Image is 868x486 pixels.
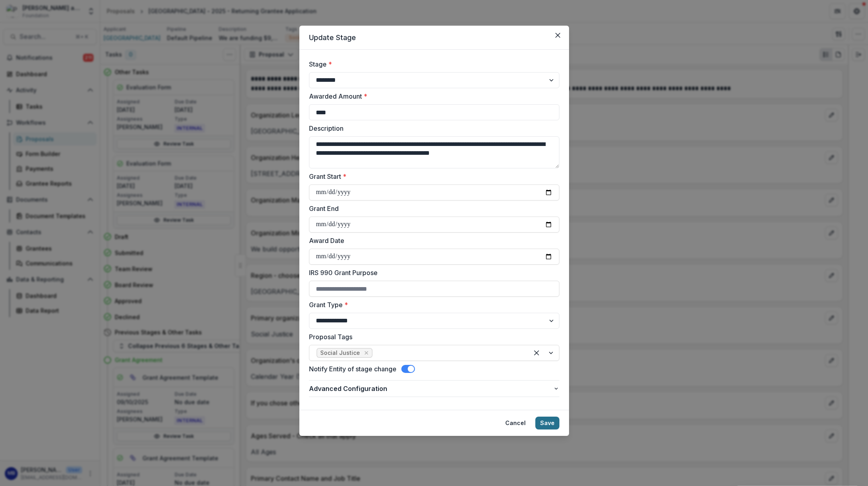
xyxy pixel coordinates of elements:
label: Description [309,124,555,133]
label: Grant Type [309,300,555,310]
label: Grant End [309,204,555,213]
span: Advanced Configuration [309,384,553,393]
span: Social Justice [320,350,360,356]
div: Clear selected options [530,346,543,359]
button: Save [535,417,559,429]
div: Remove Social Justice [362,349,370,357]
label: Award Date [309,236,555,245]
button: Advanced Configuration [309,381,559,397]
header: Update Stage [299,26,569,50]
button: Cancel [500,417,531,429]
label: Grant Start [309,172,555,181]
label: Awarded Amount [309,91,555,101]
button: Close [551,29,564,42]
label: IRS 990 Grant Purpose [309,268,555,277]
label: Proposal Tags [309,332,555,342]
label: Stage [309,59,555,69]
label: Notify Entity of stage change [309,364,396,374]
